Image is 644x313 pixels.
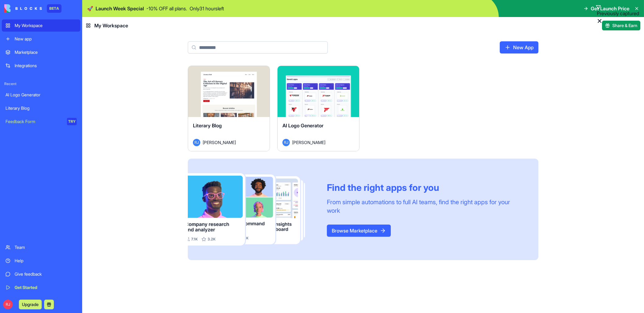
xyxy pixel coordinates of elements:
a: Literary Blog [2,102,80,114]
div: Give feedback [15,271,77,277]
img: logo [4,4,42,13]
a: Upgrade [19,301,42,307]
p: - 10 % OFF all plans. [146,5,187,12]
span: 🚀 [87,5,93,12]
a: New app [2,33,80,45]
span: Launch Week Special [96,5,144,12]
span: RJ [3,300,13,309]
span: Recent [2,81,80,86]
div: Literary Blog [5,105,77,111]
a: BETA [4,4,61,13]
a: Give feedback [2,268,80,280]
div: AI Logo Generator [5,92,77,98]
a: My Workspace [2,19,80,32]
a: Integrations [2,60,80,72]
div: TRY [67,118,77,125]
a: Feedback FormTRY [2,115,80,128]
div: Get Started [15,284,77,291]
div: BETA [47,4,61,13]
p: Only 31 hours left [190,5,224,12]
span: Get Launch Price [591,5,629,12]
button: Share & Earn [602,21,640,30]
a: Get Started [2,281,80,294]
div: Help [15,258,77,264]
a: Team [2,241,80,253]
div: Team [15,244,77,250]
span: Share & Earn [612,22,637,29]
div: Integrations [15,63,77,69]
a: Marketplace [2,46,80,58]
button: Upgrade [19,300,42,309]
div: My Workspace [15,22,77,29]
a: Help [2,255,80,267]
div: New app [15,36,77,42]
div: Marketplace [15,49,77,55]
a: AI Logo Generator [2,89,80,101]
div: Feedback Form [5,119,63,125]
